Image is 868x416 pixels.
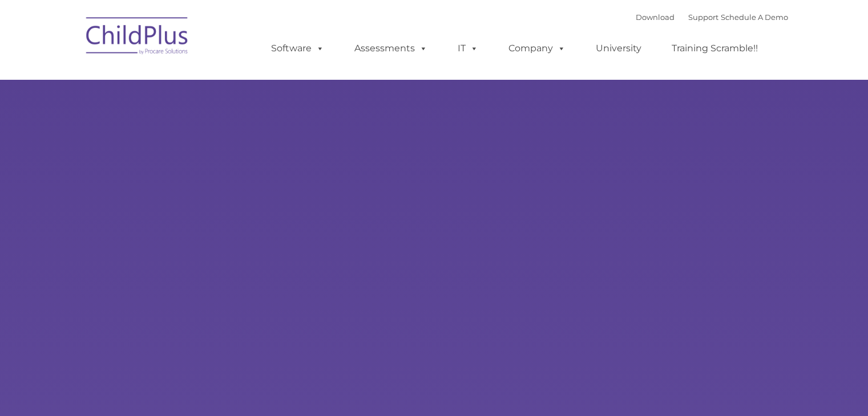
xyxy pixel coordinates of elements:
a: IT [446,37,490,60]
a: Support [688,13,718,22]
a: Schedule A Demo [721,13,788,22]
font: | [636,13,788,22]
a: Software [260,37,336,60]
a: University [584,37,653,60]
a: Download [636,13,675,22]
img: ChildPlus by Procare Solutions [80,9,195,66]
a: Company [497,37,577,60]
a: Training Scramble!! [660,37,769,60]
a: Assessments [343,37,439,60]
